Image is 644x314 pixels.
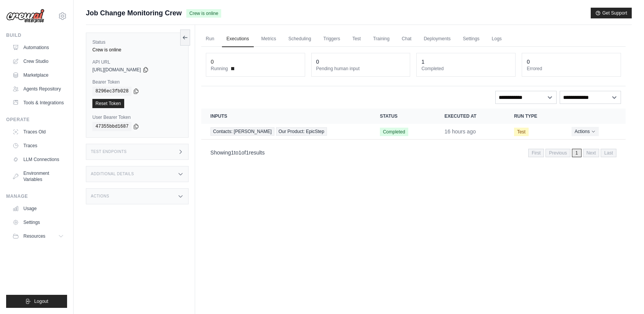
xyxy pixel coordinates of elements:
div: 0 [211,58,214,66]
span: Next [583,149,600,157]
a: Marketplace [9,69,67,81]
button: Resources [9,230,67,242]
a: Executions [222,31,254,47]
a: Reset Token [92,99,124,108]
th: Inputs [201,109,371,124]
span: 1 [246,150,249,156]
h3: Actions [91,194,109,199]
a: Metrics [257,31,281,47]
a: View execution details for Contacts [210,127,361,136]
a: Logs [487,31,506,47]
th: Status [371,109,435,124]
a: Run [201,31,219,47]
span: Job Change Monitoring Crew [86,8,182,18]
span: Crew is online [186,9,221,18]
a: Settings [458,31,484,47]
a: Deployments [419,31,455,47]
a: Training [368,31,394,47]
div: Operate [6,117,67,123]
dt: Completed [421,66,511,72]
time: September 25, 2025 at 15:42 IST [444,128,476,135]
div: 1 [421,58,424,66]
a: Test [348,31,365,47]
a: Crew Studio [9,55,67,67]
span: 1 [572,149,582,157]
span: Test [514,128,529,136]
div: Manage [6,193,67,199]
button: Logout [6,295,67,308]
dt: Errored [527,66,616,72]
a: Scheduling [284,31,315,47]
nav: Pagination [528,149,616,157]
a: Traces [9,140,67,152]
span: Resources [23,233,45,239]
div: 0 [527,58,530,66]
a: Environment Variables [9,167,67,186]
th: Run Type [505,109,562,124]
p: Showing to of results [210,149,265,156]
section: Crew executions table [201,109,626,162]
label: API URL [92,59,182,65]
span: Last [601,149,616,157]
nav: Pagination [201,143,626,162]
span: Our Product: EpicStep [276,127,327,136]
code: 47355bbd1687 [92,122,131,131]
img: Logo [6,9,44,23]
a: LLM Connections [9,153,67,166]
div: 0 [316,58,319,66]
span: Running [211,66,228,72]
span: 1 [231,150,234,156]
a: Agents Repository [9,83,67,95]
iframe: Chat Widget [606,277,644,314]
span: First [528,149,544,157]
label: Bearer Token [92,79,182,85]
span: [URL][DOMAIN_NAME] [92,67,141,73]
h3: Additional Details [91,172,134,176]
button: Get Support [591,8,632,18]
a: Traces Old [9,126,67,138]
h3: Test Endpoints [91,150,127,154]
span: Completed [380,128,408,136]
span: Contacts: [PERSON_NAME] [210,127,274,136]
a: Automations [9,41,67,54]
dt: Pending human input [316,66,406,72]
code: 8296ec3fb028 [92,87,131,96]
a: Usage [9,202,67,215]
button: Actions for execution [572,127,599,136]
label: Status [92,39,182,45]
a: Chat [397,31,416,47]
span: Logout [34,298,48,304]
a: Tools & Integrations [9,97,67,109]
div: Build [6,32,67,38]
span: 1 [238,150,242,156]
th: Executed at [435,109,504,124]
div: Crew is online [92,47,182,53]
a: Triggers [319,31,345,47]
label: User Bearer Token [92,114,182,120]
span: Previous [545,149,570,157]
a: Settings [9,216,67,229]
